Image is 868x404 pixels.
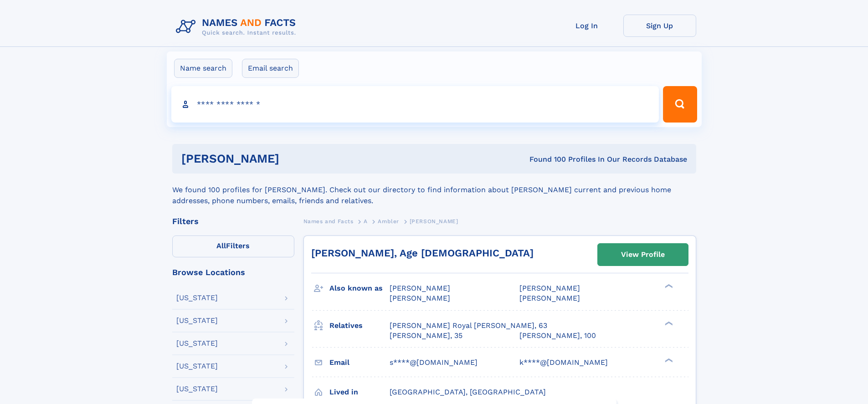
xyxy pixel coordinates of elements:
[174,59,232,78] label: Name search
[242,59,299,78] label: Email search
[329,318,390,333] h3: Relatives
[663,86,697,123] button: Search Button
[176,340,218,347] div: [US_STATE]
[172,235,294,257] label: Filters
[329,281,390,296] h3: Also known as
[663,320,673,326] div: ❯
[663,283,673,289] div: ❯
[364,215,368,227] a: A
[663,357,673,363] div: ❯
[172,217,294,225] div: Filters
[303,215,354,227] a: Names and Facts
[390,331,462,341] a: [PERSON_NAME], 35
[176,317,218,324] div: [US_STATE]
[519,331,596,341] a: [PERSON_NAME], 100
[181,153,405,164] h1: [PERSON_NAME]
[623,15,696,37] a: Sign Up
[519,294,580,302] span: [PERSON_NAME]
[329,384,390,400] h3: Lived in
[550,15,623,37] a: Log In
[598,244,688,266] a: View Profile
[216,241,226,250] span: All
[519,284,580,292] span: [PERSON_NAME]
[621,244,665,265] div: View Profile
[390,388,546,396] span: [GEOGRAPHIC_DATA], [GEOGRAPHIC_DATA]
[311,247,534,259] a: [PERSON_NAME], Age [DEMOGRAPHIC_DATA]
[329,355,390,370] h3: Email
[378,215,399,227] a: Ambler
[176,294,218,302] div: [US_STATE]
[172,174,696,206] div: We found 100 profiles for [PERSON_NAME]. Check out our directory to find information about [PERSO...
[410,218,458,225] span: [PERSON_NAME]
[390,294,450,302] span: [PERSON_NAME]
[404,154,687,164] div: Found 100 Profiles In Our Records Database
[378,218,399,225] span: Ambler
[390,321,547,331] a: [PERSON_NAME] Royal [PERSON_NAME], 63
[171,86,659,123] input: search input
[172,268,294,276] div: Browse Locations
[176,363,218,370] div: [US_STATE]
[172,15,303,39] img: Logo Names and Facts
[364,218,368,225] span: A
[390,284,450,292] span: [PERSON_NAME]
[176,385,218,393] div: [US_STATE]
